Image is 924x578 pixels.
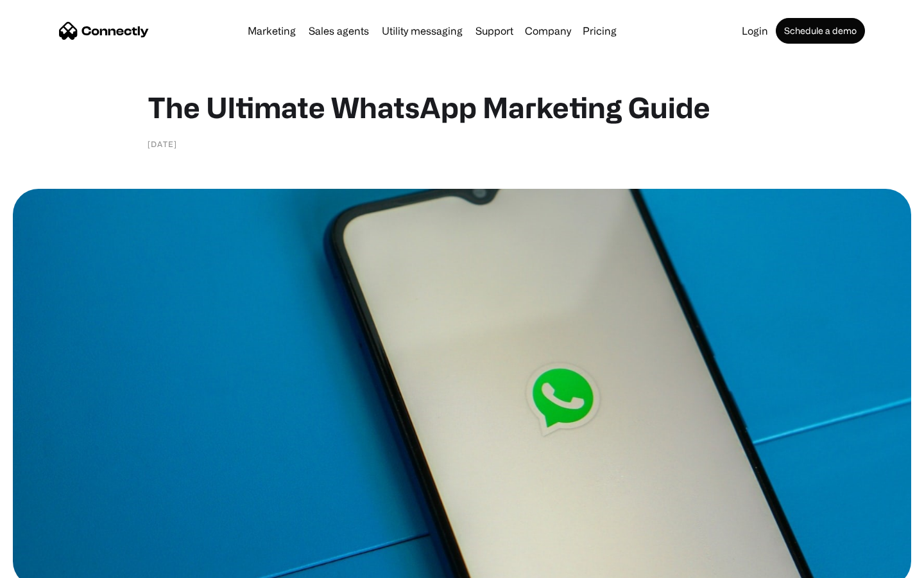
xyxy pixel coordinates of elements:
[148,137,177,150] div: [DATE]
[776,18,865,44] a: Schedule a demo
[737,26,773,36] a: Login
[26,556,77,574] ul: Language list
[577,26,622,36] a: Pricing
[13,556,77,574] aside: Language selected: English
[377,26,468,36] a: Utility messaging
[470,26,518,36] a: Support
[243,26,301,36] a: Marketing
[525,22,571,40] div: Company
[148,90,776,125] h1: The Ultimate WhatsApp Marketing Guide
[304,26,374,36] a: Sales agents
